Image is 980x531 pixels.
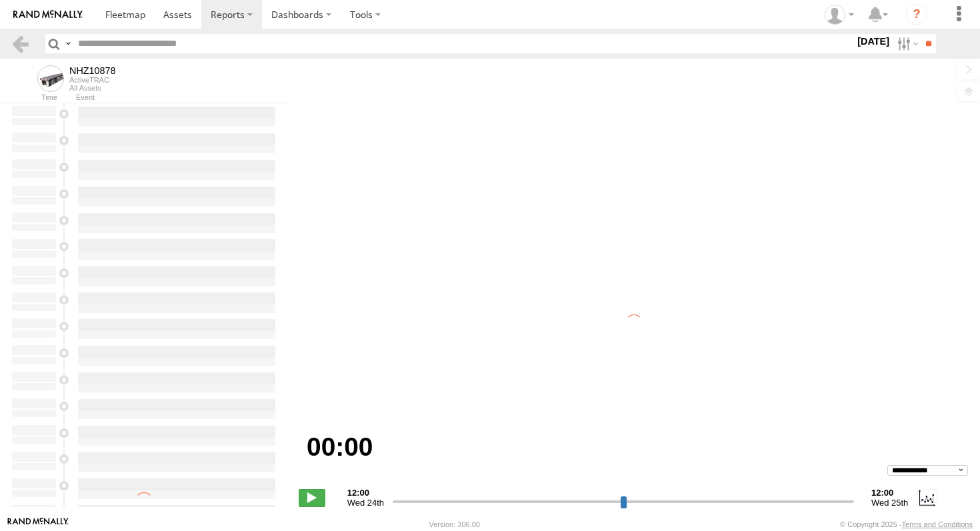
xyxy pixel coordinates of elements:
[855,34,892,49] label: [DATE]
[76,95,288,101] div: Event
[63,34,73,53] label: Search Query
[840,520,973,528] div: © Copyright 2025 -
[347,498,384,508] span: Wed 24th
[906,4,927,25] i: ?
[11,95,57,101] div: Time
[820,5,859,25] div: Zulema McIntosch
[347,488,384,498] strong: 12:00
[871,488,908,498] strong: 12:00
[13,10,83,19] img: rand-logo.svg
[902,520,973,528] a: Terms and Conditions
[892,34,921,53] label: Search Filter Options
[69,76,116,84] div: ActiveTRAC
[871,498,908,508] span: Wed 25th
[69,65,116,76] div: NHZ10878 - View Asset History
[299,489,325,506] label: Play/Stop
[7,518,69,531] a: Visit our Website
[11,34,30,53] a: Back to previous Page
[69,84,116,92] div: All Assets
[429,520,480,528] div: Version: 306.00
